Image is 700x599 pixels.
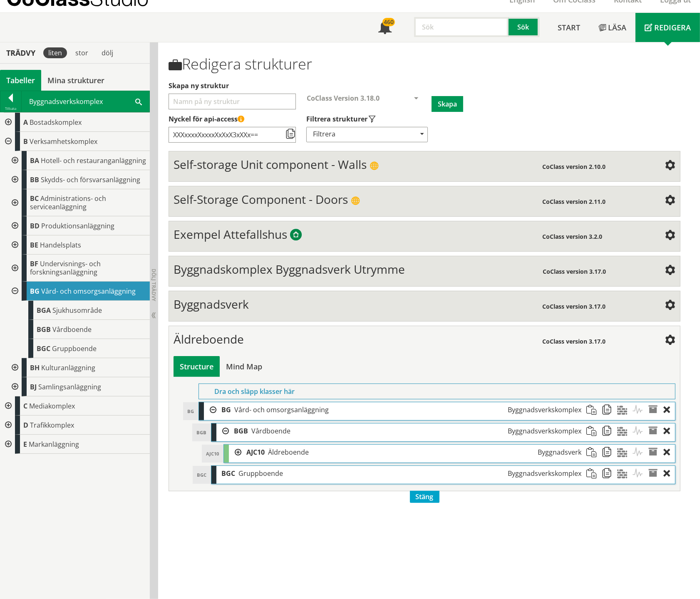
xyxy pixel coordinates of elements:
span: BF [30,259,38,268]
span: Vårdboende [251,426,290,436]
span: CoClass version 2.11.0 [542,198,606,205]
span: Hotell- och restauranganläggning [41,156,146,165]
div: liten [43,47,67,58]
span: Publik struktur [351,196,360,205]
span: B [23,137,28,146]
span: Samlingsanläggning [38,382,101,391]
span: Kopiera strukturobjekt [602,466,618,481]
div: Filtrera [306,127,428,142]
a: 460 [369,13,401,42]
div: Ta bort objekt [664,402,675,418]
span: Kopiera strukturobjekt [602,402,618,418]
span: Material [618,466,633,481]
a: Redigera [635,13,700,42]
div: Välj CoClass-version för att skapa en ny struktur [300,94,432,114]
span: Trafikkomplex [30,421,74,430]
span: Inställningar [665,336,675,346]
div: Ta bort objekt [664,466,675,481]
span: Egenskaper [648,423,664,439]
span: Verksamhetskomplex [30,137,97,146]
span: Handelsplats [40,240,81,250]
div: BG.BGB [229,423,586,439]
div: Trädvy [2,48,40,57]
div: BG [183,402,198,420]
span: Äldreboende [268,448,309,457]
span: BGC [221,469,235,478]
span: Byggnadsverk [538,448,582,457]
span: AJC10 [246,448,265,457]
input: Nyckel till åtkomststruktur via API (kräver API-licensabonnemang) [169,127,296,143]
div: Byggnadsverkskomplex [22,91,149,112]
div: Ta bort objekt [664,423,675,439]
div: BGB [192,423,211,441]
span: Exempel Attefallshus [174,226,287,242]
span: A [23,118,28,127]
span: CoClass Version 3.18.0 [307,94,380,103]
span: Markanläggning [29,440,79,449]
span: D [23,421,28,430]
span: Sök i tabellen [135,97,142,106]
span: Material [618,402,633,418]
span: Kopiera strukturobjekt [602,445,618,460]
span: E [23,440,27,449]
span: Material [618,445,633,460]
span: BG [30,287,40,296]
a: Start [549,13,589,42]
div: stor [70,47,93,58]
span: Sjukhusområde [52,306,102,315]
a: Mina strukturer [41,70,111,91]
span: Notifikationer [378,22,392,35]
div: Tillbaka [0,105,21,112]
span: Klistra in strukturobjekt [587,402,602,418]
div: Bygg och visa struktur i tabellvy [174,356,220,377]
h1: Redigera strukturer [169,55,680,73]
span: Produktionsanläggning [41,221,114,230]
div: BG.BGB.AJC10 [241,445,586,460]
span: Aktiviteter [633,445,648,460]
span: BGA [37,306,51,315]
div: dölj [97,47,118,58]
span: Inställningar [665,301,675,311]
span: Vårdboende [52,325,92,334]
span: CoClass version 2.10.0 [542,163,606,171]
label: Välj ett namn för att skapa en ny struktur [169,81,680,90]
div: Ta bort objekt [664,445,675,460]
label: Nyckel till åtkomststruktur via API (kräver API-licensabonnemang) [169,114,680,124]
span: Skydds- och försvarsanläggning [41,175,140,184]
span: BB [30,175,39,184]
span: Inställningar [665,196,675,206]
span: Byggnadsverkskomplex [508,469,582,478]
div: Bygg och visa struktur i en mind map-vy [220,356,268,377]
span: Klistra in strukturobjekt [587,445,602,460]
span: Inställningar [665,161,675,171]
div: AJC10 [202,445,223,463]
span: Läsa [608,22,626,32]
span: Egenskaper [648,402,664,418]
span: Egenskaper [648,445,664,460]
span: Dölj trädvy [150,269,157,301]
span: Aktiviteter [633,466,648,481]
span: Publik struktur [370,161,379,171]
span: Äldreboende [174,331,244,347]
span: Gruppboende [52,344,97,353]
button: Skapa [432,96,463,112]
label: Välj vilka typer av strukturer som ska visas i din strukturlista [306,114,427,124]
span: Mediakomplex [29,401,75,411]
span: Administrations- och serviceanläggning [30,194,106,211]
span: Start [558,22,580,32]
span: BGB [234,426,248,436]
span: Kopiera [285,129,295,139]
span: Klistra in strukturobjekt [587,423,602,439]
span: BG [221,405,231,414]
span: Byggnadsverkskomplex [508,405,582,414]
span: Byggtjänsts exempelstrukturer [290,230,302,241]
div: Dra och släpp klasser här [199,384,675,399]
span: Inställningar [665,266,675,276]
div: BG.BGC [216,466,586,481]
span: Vård- och omsorgsanläggning [41,287,136,296]
a: Läsa [589,13,635,42]
span: Denna API-nyckel ger åtkomst till alla strukturer som du har skapat eller delat med dig av. Håll ... [238,116,244,123]
button: Sök [509,17,539,37]
span: Byggnadsverk [174,296,249,312]
input: Sök [414,17,509,37]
